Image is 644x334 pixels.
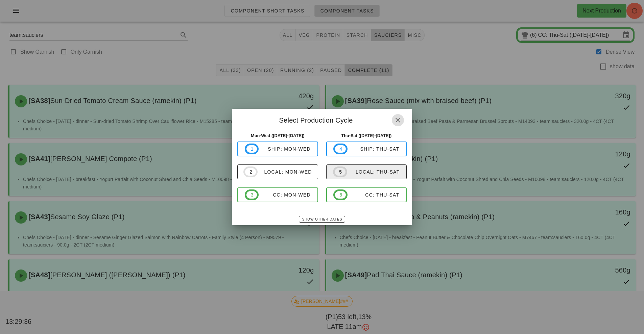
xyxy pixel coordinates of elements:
span: Show Other Dates [302,217,342,221]
span: 4 [339,145,342,153]
button: 3CC: Mon-Wed [237,187,318,202]
span: 5 [339,168,341,176]
span: 3 [251,191,253,199]
span: 2 [249,168,252,176]
span: 6 [339,191,342,199]
button: 4ship: Thu-Sat [326,142,407,156]
div: Select Production Cycle [232,109,412,130]
strong: Mon-Wed ([DATE]-[DATE]) [251,133,305,138]
div: local: Mon-Wed [258,169,312,175]
div: CC: Mon-Wed [259,192,311,198]
div: CC: Thu-Sat [348,192,400,198]
div: ship: Mon-Wed [259,146,311,152]
strong: Thu-Sat ([DATE]-[DATE]) [341,133,391,138]
button: 6CC: Thu-Sat [326,187,407,202]
span: 1 [251,145,253,153]
button: 1ship: Mon-Wed [237,142,318,156]
button: 2local: Mon-Wed [237,164,318,179]
div: ship: Thu-Sat [348,146,400,152]
div: local: Thu-Sat [347,169,400,175]
button: 5local: Thu-Sat [326,164,407,179]
button: Show Other Dates [299,216,345,223]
